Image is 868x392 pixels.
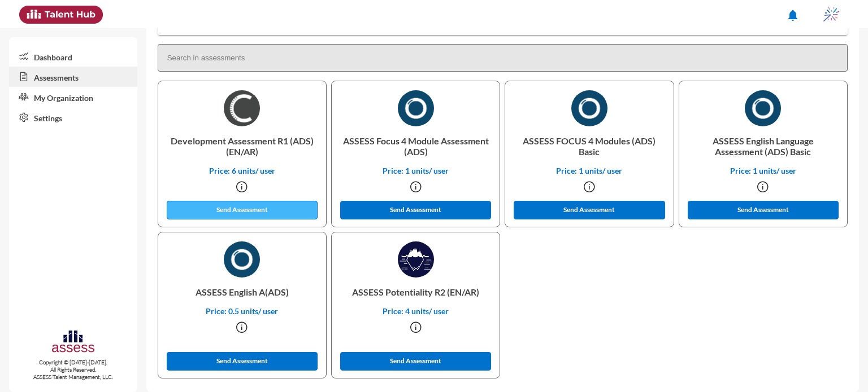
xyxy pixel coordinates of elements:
p: Price: 0.5 units/ user [167,306,317,316]
button: Send Assessment [514,201,665,219]
a: Dashboard [9,46,137,67]
a: Settings [9,107,137,127]
button: Send Assessment [167,352,318,371]
p: ASSESS English Language Assessment (ADS) Basic [688,126,838,166]
a: My Organization [9,87,137,107]
button: Send Assessment [688,201,839,219]
img: assesscompany-logo.png [51,329,96,356]
p: Price: 1 units/ user [514,166,664,175]
a: Assessments [9,67,137,87]
p: Price: 1 units/ user [341,166,491,175]
p: ASSESS Potentiality R2 (EN/AR) [341,278,491,306]
mat-icon: notifications [786,8,800,22]
p: ASSESS FOCUS 4 Modules (ADS) Basic [514,126,664,166]
p: Price: 1 units/ user [688,166,838,175]
p: Price: 6 units/ user [167,166,317,175]
button: Send Assessment [340,352,492,371]
p: Price: 4 units/ user [341,306,491,316]
p: Copyright © [DATE]-[DATE]. All Rights Reserved. ASSESS Talent Management, LLC. [9,359,137,381]
button: Send Assessment [340,201,492,219]
input: Search in assessments [158,44,848,72]
button: Send Assessment [167,201,318,219]
p: ASSESS Focus 4 Module Assessment (ADS) [341,126,491,166]
p: Development Assessment R1 (ADS) (EN/AR) [167,126,317,166]
p: ASSESS English A(ADS) [167,278,317,306]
